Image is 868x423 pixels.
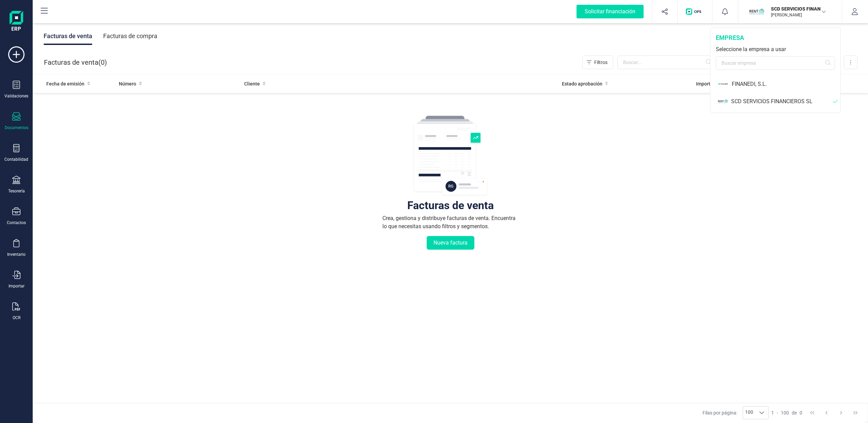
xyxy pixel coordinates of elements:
button: Logo de OPS [682,1,708,22]
div: Solicitar financiación [577,5,644,18]
div: Tesorería [8,188,25,194]
button: SCSCD SERVICIOS FINANCIEROS SL[PERSON_NAME] [746,1,834,22]
img: Logo de OPS [686,8,704,15]
img: FI [718,78,728,90]
div: Facturas de compra [103,27,157,45]
img: SC [718,95,728,107]
span: Número [119,80,136,87]
div: empresa [716,33,835,43]
div: Contabilidad [4,157,28,162]
span: Importe [696,80,713,87]
div: Validaciones [4,93,28,99]
div: Facturas de venta [407,202,494,209]
input: Buscar empresa [716,56,835,70]
div: Contactos [7,220,26,225]
span: 0 [101,58,105,67]
span: Filtros [594,59,607,66]
span: 0 [800,409,802,416]
img: SC [749,4,764,19]
button: Filtros [582,56,613,69]
span: Fecha de emisión [46,80,84,87]
span: 1 [771,409,774,416]
div: Importar [9,283,25,289]
button: Nueva factura [427,236,474,250]
div: Seleccione la empresa a usar [716,45,835,53]
img: Logo Finanedi [10,11,23,33]
div: Facturas de venta ( ) [44,56,107,69]
button: Next Page [835,406,848,419]
p: SCD SERVICIOS FINANCIEROS SL [771,5,825,12]
button: Last Page [849,406,862,419]
span: de [792,409,797,416]
button: Solicitar financiación [568,1,652,22]
img: img-empty-table.svg [413,115,488,197]
div: Filas por página: [703,406,769,419]
div: Inventario [7,252,26,257]
div: Crea, gestiona y distribuye facturas de venta. Encuentra lo que necesitas usando filtros y segmen... [382,214,519,231]
span: Estado aprobación [562,80,602,87]
span: Cliente [244,80,260,87]
div: FINANEDI, S.L. [732,80,840,88]
p: [PERSON_NAME] [771,12,825,18]
div: Documentos [5,125,28,130]
button: First Page [806,406,819,419]
div: - [771,409,802,416]
span: 100 [743,407,755,419]
div: SCD SERVICIOS FINANCIEROS SL [731,97,833,106]
div: OCR [13,315,20,320]
span: 100 [781,409,789,416]
input: Buscar... [617,56,715,69]
div: Facturas de venta [44,27,92,45]
button: Previous Page [820,406,833,419]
